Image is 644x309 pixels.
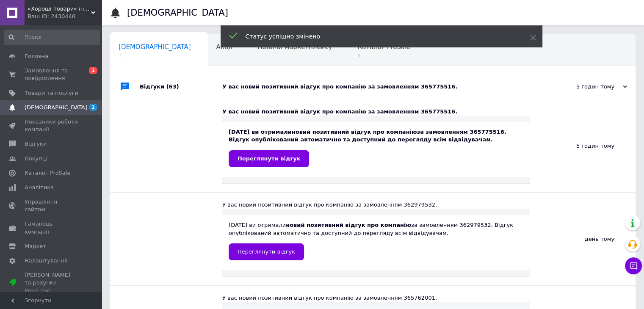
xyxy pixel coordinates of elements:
[25,243,46,250] span: Маркет
[25,169,70,177] span: Каталог ProSale
[127,8,228,18] h1: [DEMOGRAPHIC_DATA]
[140,74,222,99] div: Відгуки
[222,108,530,116] div: У вас новий позитивний відгук про компанію за замовленням 365775516.
[542,83,627,91] div: 5 годин тому
[222,294,530,302] div: У вас новий позитивний відгук про компанію за замовленням 365762001.
[530,99,636,192] div: 5 годин тому
[28,5,91,13] span: «Хороші-товари» інтернет-магазин
[292,129,417,135] b: новий позитивний відгук про компанію
[625,257,642,274] button: Чат з покупцем
[25,198,78,213] span: Управління сайтом
[25,271,78,295] span: [PERSON_NAME] та рахунки
[238,155,300,162] span: Переглянути відгук
[229,243,304,260] a: Переглянути відгук
[4,30,100,45] input: Пошук
[25,118,78,133] span: Показники роботи компанії
[229,150,309,167] a: Переглянути відгук
[166,83,179,90] span: (63)
[222,83,542,91] div: У вас новий позитивний відгук про компанію за замовленням 365775516.
[25,257,68,265] span: Налаштування
[216,43,232,51] span: Акції
[25,155,47,163] span: Покупці
[25,140,47,148] span: Відгуки
[229,221,523,260] div: [DATE] ви отримали за замовленням 362979532. Відгук опублікований автоматично та доступний до пер...
[25,220,78,235] span: Гаманець компанії
[222,201,530,209] div: У вас новий позитивний відгук про компанію за замовленням 362979532.
[246,32,509,41] div: Статус успішно змінено
[25,287,78,295] div: Prom топ
[25,67,78,82] span: Замовлення та повідомлення
[25,89,78,97] span: Товари та послуги
[25,184,54,191] span: Аналітика
[28,13,102,20] div: Ваш ID: 2430440
[119,43,191,51] span: [DEMOGRAPHIC_DATA]
[89,67,97,74] span: 1
[89,104,97,111] span: 1
[357,52,410,59] span: 1
[229,128,523,167] div: [DATE] ви отримали за замовленням 365775516. Відгук опублікований автоматично та доступний до пер...
[119,52,191,59] span: 1
[25,104,87,111] span: [DEMOGRAPHIC_DATA]
[286,222,411,228] b: новий позитивний відгук про компанію
[530,193,636,285] div: день тому
[238,248,295,255] span: Переглянути відгук
[25,52,48,60] span: Головна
